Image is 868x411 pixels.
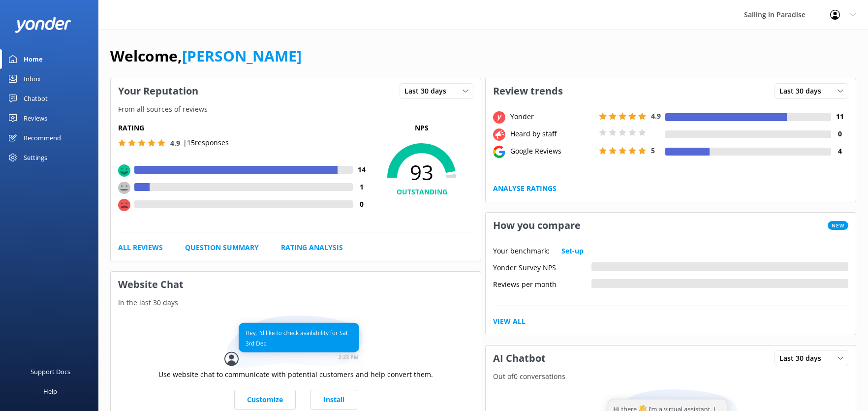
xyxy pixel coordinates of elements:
p: In the last 30 days [111,297,481,308]
p: | 15 responses [183,137,229,148]
a: Analyse Ratings [493,183,557,194]
span: Last 30 days [779,86,827,96]
a: Set-up [561,246,584,256]
img: yonder-white-logo.png [15,17,71,33]
span: 4.9 [651,111,661,121]
h4: 14 [353,164,370,175]
p: Use website chat to communicate with potential customers and help convert them. [158,369,433,380]
p: From all sources of reviews [111,104,481,115]
h4: 1 [353,182,370,192]
div: Reviews per month [493,279,591,288]
h5: Rating [118,123,370,133]
div: Support Docs [31,362,70,381]
h3: How you compare [486,213,588,238]
span: Last 30 days [404,86,452,96]
a: Rating Analysis [281,242,343,253]
p: NPS [370,123,473,133]
span: 4.9 [170,138,180,148]
h3: Review trends [486,78,570,104]
a: All Reviews [118,242,163,253]
a: View All [493,316,526,327]
div: Recommend [24,128,61,148]
h3: Your Reputation [111,78,206,104]
div: Yonder Survey NPS [493,262,591,271]
h4: 0 [831,128,848,139]
div: Heard by staff [508,128,596,139]
span: Last 30 days [779,353,827,364]
div: Yonder [508,111,596,122]
p: Out of 0 conversations [486,371,856,382]
img: conversation... [224,316,367,369]
div: Help [43,381,57,401]
a: Question Summary [185,242,259,253]
h4: 11 [831,111,848,122]
span: New [828,221,848,230]
span: 5 [651,146,655,155]
h3: AI Chatbot [486,346,553,371]
a: Customize [234,390,296,410]
h4: 0 [353,199,370,210]
h3: Website Chat [111,272,481,297]
div: Settings [24,148,47,167]
div: Chatbot [24,89,48,108]
div: Inbox [24,69,41,89]
div: Reviews [24,108,47,128]
h4: OUTSTANDING [370,187,473,197]
div: Home [24,49,43,69]
a: [PERSON_NAME] [182,46,302,66]
span: 93 [370,160,473,185]
a: Install [310,390,357,410]
h4: 4 [831,146,848,157]
p: Your benchmark: [493,246,550,256]
h1: Welcome, [110,44,302,68]
div: Google Reviews [508,146,596,157]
